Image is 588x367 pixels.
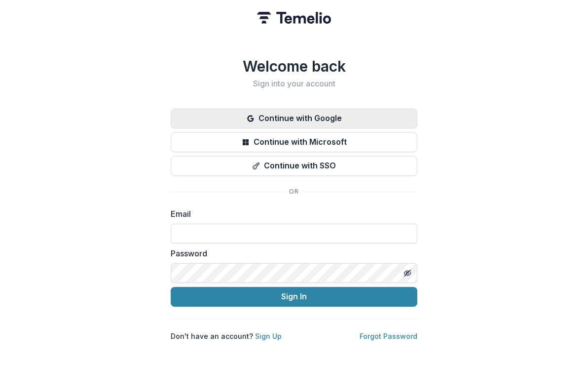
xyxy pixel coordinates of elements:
[171,331,282,341] p: Don't have an account?
[255,332,282,340] a: Sign Up
[171,132,417,152] button: Continue with Microsoft
[171,208,411,220] label: Email
[171,57,417,75] h1: Welcome back
[171,79,417,88] h2: Sign into your account
[171,247,411,259] label: Password
[257,12,331,24] img: Temelio
[171,287,417,307] button: Sign In
[400,265,415,281] button: Toggle password visibility
[360,332,417,340] a: Forgot Password
[171,156,417,176] button: Continue with SSO
[171,109,417,128] button: Continue with Google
